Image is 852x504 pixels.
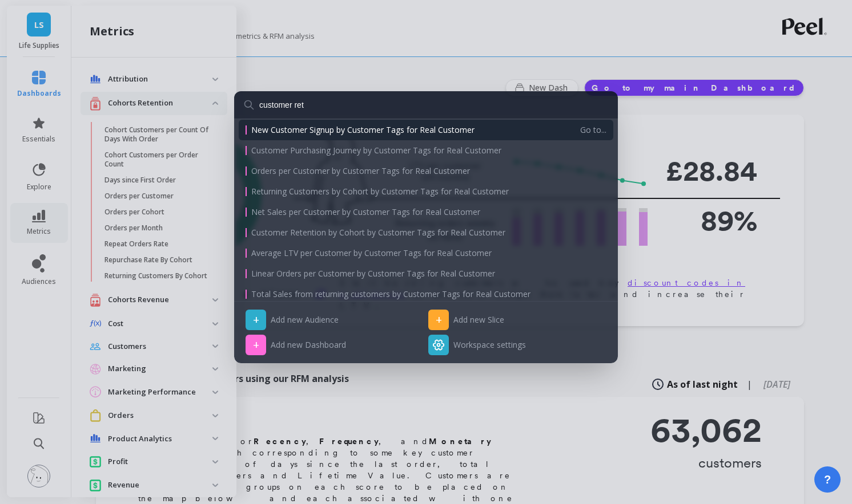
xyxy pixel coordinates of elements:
span: New Customer Signup by Customer Tags for Real Customer [251,124,475,136]
span: ? [824,472,831,487]
span: Go to... [580,124,606,136]
span: Linear Orders per Customer by Customer Tags for Real Customer [251,268,495,279]
span: Net Sales per Customer by Customer Tags for Real Customer [251,206,480,218]
span: + [246,335,266,355]
span: Customer Purchasing Journey by Customer Tags for Real Customer [251,145,501,156]
span: Orders per Customer by Customer Tags for Real Customer [251,165,470,177]
span: Add new Slice [453,314,504,326]
span: Add new Audience [271,314,339,326]
span: Workspace settings [453,339,526,351]
span: + [428,310,449,330]
span: Total Sales from returning customers by Customer Tags for Real Customer [251,288,531,300]
span: Average LTV per Customer by Customer Tags for Real Customer [251,247,492,259]
span: + [246,310,266,330]
span: Customer Retention by Cohort by Customer Tags for Real Customer [251,227,505,238]
span: Returning Customers by Cohort by Customer Tags for Real Customer [251,186,509,197]
span: Add new Dashboard [271,339,346,351]
input: Quick search... (cmd + k) [234,91,618,119]
button: ? [814,466,841,493]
